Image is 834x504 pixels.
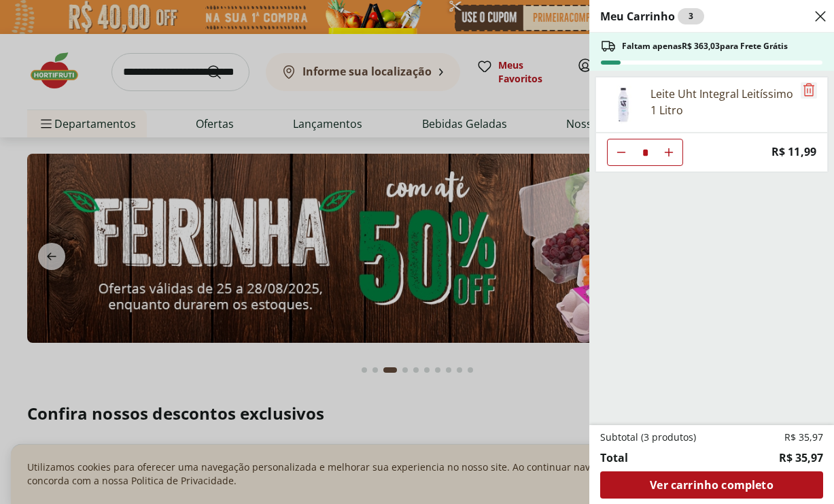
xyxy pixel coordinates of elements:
[600,8,704,24] h2: Meu Carrinho
[678,8,704,24] div: 3
[600,431,696,444] span: Subtotal (3 produtos)
[650,480,773,490] span: Ver carrinho completo
[600,471,823,499] a: Ver carrinho completo
[771,143,816,161] span: R$ 11,99
[600,450,628,466] span: Total
[784,431,823,444] span: R$ 35,97
[650,86,795,118] div: Leite Uht Integral Leitíssimo 1 Litro
[779,450,823,466] span: R$ 35,97
[608,139,635,166] button: Diminuir Quantidade
[635,139,655,165] input: Quantidade Atual
[801,82,817,99] button: Remove
[622,41,788,52] span: Faltam apenas R$ 363,03 para Frete Grátis
[655,139,682,166] button: Aumentar Quantidade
